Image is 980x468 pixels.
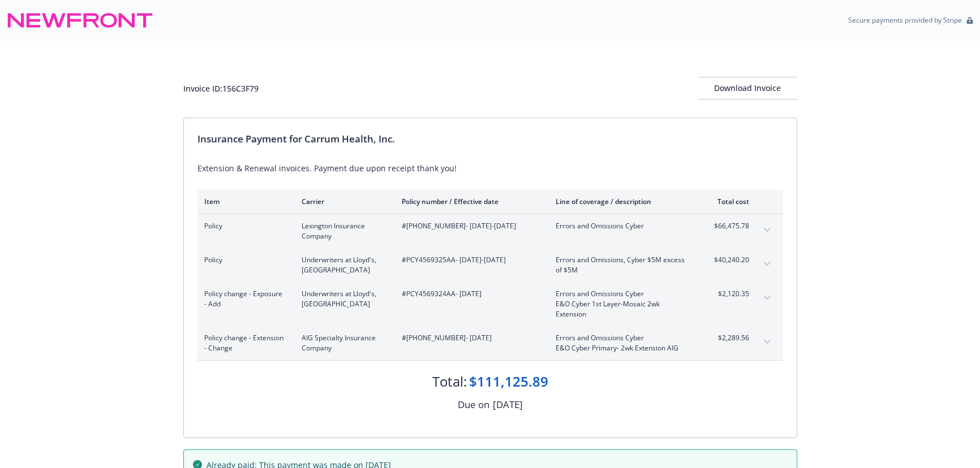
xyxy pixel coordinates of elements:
span: Lexington Insurance Company [302,221,384,241]
span: Underwriters at Lloyd's, [GEOGRAPHIC_DATA] [302,255,384,275]
span: Errors and Omissions Cyber [556,221,689,231]
div: Policy change - Extension - ChangeAIG Specialty Insurance Company#[PHONE_NUMBER]- [DATE]Errors an... [197,326,783,360]
span: #PCY4569325AA - [DATE]-[DATE] [402,255,538,265]
span: E&O Cyber 1st Layer-Mosaic 2wk Extension [556,299,689,319]
div: Invoice ID: 156C3F79 [183,83,259,94]
span: E&O Cyber Primary- 2wk Extension AIG [556,343,689,353]
span: Underwriters at Lloyd's, [GEOGRAPHIC_DATA] [302,289,384,309]
span: $2,120.35 [707,289,749,299]
span: Errors and Omissions CyberE&O Cyber Primary- 2wk Extension AIG [556,333,689,353]
span: #[PHONE_NUMBER] - [DATE] [402,333,538,343]
span: $2,289.56 [707,333,749,343]
span: Policy [204,255,283,265]
div: Extension & Renewal invoices. Payment due upon receipt thank you! [197,162,783,174]
button: expand content [758,221,776,239]
span: Errors and Omissions, Cyber $5M excess of $5M [556,255,689,275]
div: Total cost [707,197,749,206]
div: Download Invoice [698,77,797,99]
span: Errors and Omissions Cyber [556,333,689,343]
div: Insurance Payment for Carrum Health, Inc. [197,132,783,146]
div: [DATE] [493,397,523,412]
div: Policy number / Effective date [402,197,538,206]
div: Due on [458,397,489,412]
div: Total: [432,372,467,391]
span: #PCY4569324AA - [DATE] [402,289,538,299]
div: PolicyLexington Insurance Company#[PHONE_NUMBER]- [DATE]-[DATE]Errors and Omissions Cyber$66,475.... [197,214,783,248]
p: Secure payments provided by Stripe [848,15,962,25]
div: PolicyUnderwriters at Lloyd's, [GEOGRAPHIC_DATA]#PCY4569325AA- [DATE]-[DATE]Errors and Omissions,... [197,248,783,282]
div: Carrier [302,197,384,206]
span: Policy [204,221,283,231]
button: expand content [758,289,776,307]
div: Item [204,197,283,206]
div: $111,125.89 [469,372,548,391]
span: $66,475.78 [707,221,749,231]
span: $40,240.20 [707,255,749,265]
span: #[PHONE_NUMBER] - [DATE]-[DATE] [402,221,538,231]
button: expand content [758,255,776,273]
span: Errors and Omissions CyberE&O Cyber 1st Layer-Mosaic 2wk Extension [556,289,689,319]
button: expand content [758,333,776,351]
span: Errors and Omissions Cyber [556,289,689,299]
button: Download Invoice [698,77,797,99]
span: AIG Specialty Insurance Company [302,333,384,353]
span: Policy change - Exposure - Add [204,289,283,309]
span: Policy change - Extension - Change [204,333,283,353]
div: Line of coverage / description [556,197,689,206]
div: Policy change - Exposure - AddUnderwriters at Lloyd's, [GEOGRAPHIC_DATA]#PCY4569324AA- [DATE]Erro... [197,282,783,326]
